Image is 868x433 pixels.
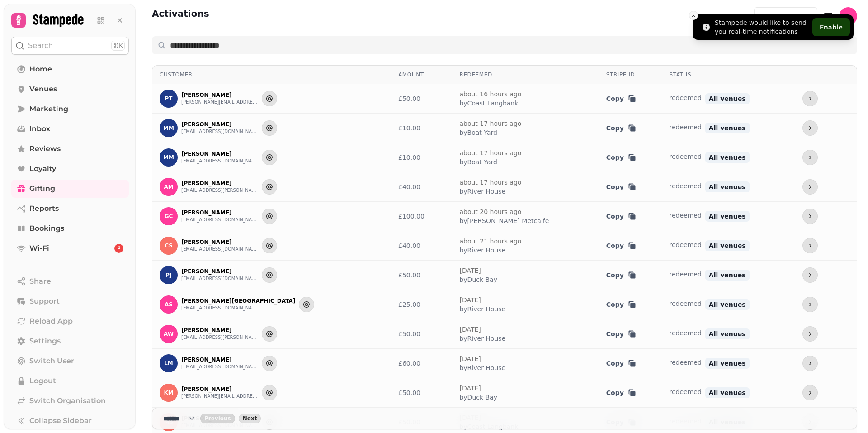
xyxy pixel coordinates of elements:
p: [PERSON_NAME][GEOGRAPHIC_DATA] [181,297,295,305]
p: [PERSON_NAME] [181,268,258,275]
span: by River House [459,187,521,196]
span: redeemed [670,388,702,395]
button: Send to [262,326,277,342]
a: about 20 hours ago [459,208,521,215]
span: Gifting [29,183,55,194]
span: by Duck Bay [459,275,497,284]
button: Copy [606,94,637,103]
span: Reviews [29,143,61,154]
div: Status [670,71,788,78]
span: PJ [165,272,171,278]
span: Next [243,416,257,421]
button: Reload App [11,312,129,330]
a: Inbox [11,120,129,138]
span: redeemed [670,94,702,101]
span: redeemed [670,241,702,248]
button: more [802,150,818,165]
span: GC [165,213,173,219]
div: £50.00 [398,94,445,103]
span: redeemed [670,124,702,131]
span: All venues [705,181,750,192]
div: Customer [160,71,384,78]
a: about 16 hours ago [459,90,521,98]
button: Copy [606,241,637,250]
span: All venues [705,270,750,281]
span: LM [164,360,173,366]
p: [PERSON_NAME] [181,150,258,157]
span: All venues [705,328,750,339]
span: Inbox [29,124,50,134]
button: more [802,91,818,106]
div: Amount [398,71,445,78]
a: Loyalty [11,160,129,178]
p: [PERSON_NAME] [181,238,258,246]
span: Reports [29,203,59,214]
button: more [802,356,818,371]
span: redeemed [670,182,702,190]
h2: Activations [152,7,209,25]
button: [PERSON_NAME][EMAIL_ADDRESS][DOMAIN_NAME] [181,99,258,106]
button: more [802,209,818,224]
button: [EMAIL_ADDRESS][DOMAIN_NAME] [181,128,258,135]
div: £50.00 [398,388,445,397]
a: Home [11,60,129,78]
button: Switch User [11,352,129,370]
span: All venues [705,358,750,369]
a: Gifting [11,180,129,198]
a: Switch Organisation [11,392,129,410]
span: Switch User [29,356,74,366]
div: £40.00 [398,182,445,191]
button: [EMAIL_ADDRESS][PERSON_NAME][DOMAIN_NAME] [181,334,258,341]
button: Copy [606,212,637,221]
span: by Boat Yard [459,128,521,137]
span: Loyalty [29,163,56,174]
button: Send to [262,385,277,400]
a: Settings [11,332,129,350]
div: £50.00 [398,329,445,338]
a: [DATE] [459,385,481,392]
span: redeemed [670,212,702,219]
button: Copy [606,271,637,280]
button: more [802,179,818,195]
span: AW [164,331,174,337]
p: [PERSON_NAME] [181,180,258,187]
div: £40.00 [398,241,445,250]
button: next [239,414,261,423]
div: Redeemed [459,71,591,78]
button: Copy [606,182,637,191]
button: Copy [606,153,637,162]
span: redeemed [670,153,702,160]
span: Logout [29,376,56,386]
div: ⌘K [111,41,125,51]
span: redeemed [670,329,702,337]
span: Support [29,296,60,307]
nav: Pagination [152,408,857,429]
span: Switch Organisation [29,395,106,406]
p: [PERSON_NAME] [181,356,258,363]
button: more [802,326,818,342]
p: [PERSON_NAME] [181,385,258,393]
a: Reports [11,200,129,218]
button: Send to [262,91,277,106]
button: more [802,238,818,253]
button: Send to [262,179,277,195]
span: by [PERSON_NAME] Metcalfe [459,216,549,225]
span: CS [165,243,173,249]
button: Collapse Sidebar [11,412,129,430]
button: [EMAIL_ADDRESS][DOMAIN_NAME] [181,246,258,253]
a: [DATE] [459,326,481,333]
button: more [802,297,818,312]
button: Send to [262,267,277,283]
span: by Boat Yard [459,157,521,167]
a: about 21 hours ago [459,238,521,245]
span: by River House [459,305,505,314]
a: about 17 hours ago [459,120,521,127]
a: [DATE] [459,355,481,362]
p: [PERSON_NAME] [181,209,258,216]
div: £10.00 [398,124,445,133]
span: Marketing [29,104,68,114]
button: more [802,385,818,400]
span: redeemed [670,271,702,278]
span: Settings [29,336,61,347]
span: MM [163,154,174,161]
